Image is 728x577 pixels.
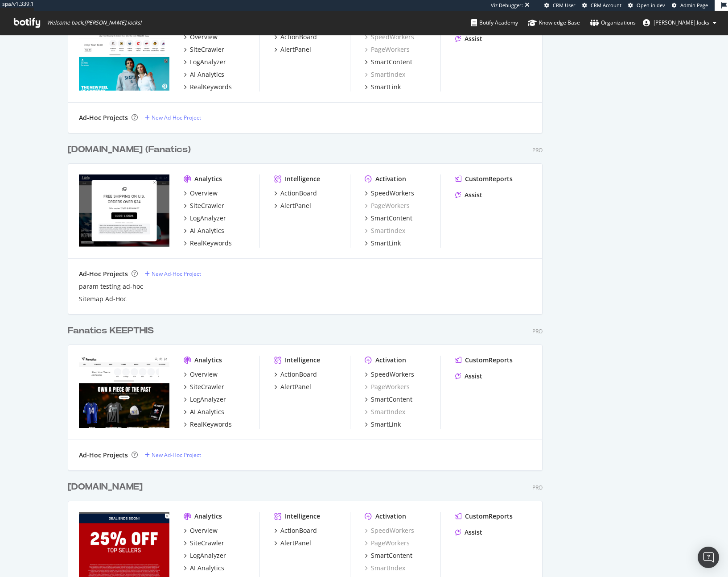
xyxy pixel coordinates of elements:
[654,19,709,26] span: ryan.locks
[365,564,405,573] a: SmartIndex
[79,113,128,122] div: Ad-Hoc Projects
[79,18,169,91] img: shop.nhl.com
[280,33,317,42] div: ActionBoard
[280,189,317,198] div: ActionBoard
[184,551,226,560] a: LogAnalyzer
[365,407,405,416] a: SmartIndex
[365,33,414,42] a: SpeedWorkers
[365,226,405,235] a: SmartIndex
[471,11,518,35] a: Botify Academy
[190,201,224,210] div: SiteCrawler
[628,2,665,9] a: Open in dev
[285,512,320,521] div: Intelligence
[371,214,412,223] div: SmartContent
[371,551,412,560] div: SmartContent
[371,58,412,66] div: SmartContent
[375,356,406,365] div: Activation
[145,114,201,121] a: New Ad-Hoc Project
[365,214,412,223] a: SmartContent
[280,45,311,54] div: AlertPanel
[190,83,232,91] div: RealKeywords
[365,201,410,210] a: PageWorkers
[365,45,410,54] a: PageWorkers
[365,420,401,429] a: SmartLink
[190,395,226,404] div: LogAnalyzer
[455,356,513,365] a: CustomReports
[274,370,317,379] a: ActionBoard
[365,395,412,404] a: SmartContent
[184,395,226,404] a: LogAnalyzer
[365,382,410,391] a: PageWorkers
[190,226,224,235] div: AI Analytics
[79,282,143,291] a: param testing ad-hoc
[68,143,194,156] a: [DOMAIN_NAME] (Fanatics)
[365,239,401,248] a: SmartLink
[280,526,317,535] div: ActionBoard
[190,564,224,573] div: AI Analytics
[365,58,412,66] a: SmartContent
[274,526,317,535] a: ActionBoard
[152,451,201,459] div: New Ad-Hoc Project
[68,143,191,156] div: [DOMAIN_NAME] (Fanatics)
[184,539,224,548] a: SiteCrawler
[190,407,224,416] div: AI Analytics
[184,420,232,429] a: RealKeywords
[590,11,636,35] a: Organizations
[274,189,317,198] a: ActionBoard
[184,189,218,198] a: Overview
[190,551,226,560] div: LogAnalyzer
[190,239,232,248] div: RealKeywords
[375,174,406,183] div: Activation
[190,382,224,391] div: SiteCrawler
[471,18,518,27] div: Botify Academy
[636,16,724,30] button: [PERSON_NAME].locks
[190,45,224,54] div: SiteCrawler
[365,189,414,198] a: SpeedWorkers
[190,370,218,379] div: Overview
[194,512,222,521] div: Analytics
[698,547,719,568] div: Open Intercom Messenger
[365,70,405,79] a: SmartIndex
[79,451,128,460] div: Ad-Hoc Projects
[528,11,580,35] a: Knowledge Base
[184,526,218,535] a: Overview
[455,174,513,183] a: CustomReports
[280,382,311,391] div: AlertPanel
[528,18,580,27] div: Knowledge Base
[152,270,201,278] div: New Ad-Hoc Project
[371,189,414,198] div: SpeedWorkers
[455,372,482,381] a: Assist
[371,395,412,404] div: SmartContent
[68,481,146,494] a: [DOMAIN_NAME]
[184,564,224,573] a: AI Analytics
[184,33,218,42] a: Overview
[184,382,224,391] a: SiteCrawler
[280,370,317,379] div: ActionBoard
[532,484,543,491] div: Pro
[365,526,414,535] a: SpeedWorkers
[190,526,218,535] div: Overview
[365,539,410,548] a: PageWorkers
[145,270,201,278] a: New Ad-Hoc Project
[371,420,401,429] div: SmartLink
[79,295,127,303] div: Sitemap Ad-Hoc
[47,19,141,26] span: Welcome back, [PERSON_NAME].locks !
[184,239,232,248] a: RealKeywords
[544,2,576,9] a: CRM User
[365,370,414,379] a: SpeedWorkers
[371,370,414,379] div: SpeedWorkers
[190,70,224,79] div: AI Analytics
[190,420,232,429] div: RealKeywords
[68,324,154,337] div: Fanatics KEEPTHIS
[590,18,636,27] div: Organizations
[184,370,218,379] a: Overview
[465,528,482,537] div: Assist
[152,114,201,121] div: New Ad-Hoc Project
